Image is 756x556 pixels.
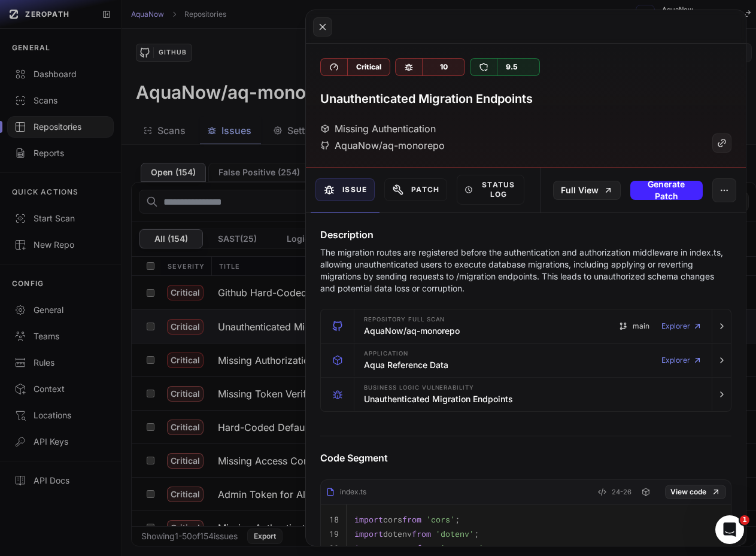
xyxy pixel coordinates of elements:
button: Generate Patch [630,181,703,200]
span: import [354,514,383,525]
span: Repository Full scan [364,317,445,323]
span: Application [364,351,408,357]
iframe: Intercom live chat [715,515,744,544]
code: 18 [329,514,339,525]
code: 20 [329,543,339,554]
span: 24-26 [612,485,631,499]
span: from [402,514,421,525]
span: 'cors' [426,514,455,525]
span: main [633,321,649,331]
span: Business Logic Vulnerability [364,385,474,391]
code: dotenv ; [354,528,479,539]
button: Issue [315,178,375,201]
a: Explorer [661,348,702,372]
a: Full View [553,181,621,200]
h4: Description [320,227,731,242]
p: The migration routes are registered before the authentication and authorization middleware in ind... [320,247,731,294]
a: View code [665,485,726,499]
code: cors ; [354,514,460,525]
button: Business Logic Vulnerability Unauthenticated Migration Endpoints [321,378,731,411]
button: Application Aqua Reference Data Explorer [321,344,731,377]
span: 1 [740,515,749,525]
h3: AquaNow/aq-monorepo [364,325,460,337]
code: 19 [329,528,339,539]
div: index.ts [326,487,366,497]
span: 'dotenv' [436,528,474,539]
h4: Code Segment [320,451,731,465]
span: import [354,528,383,539]
div: AquaNow/aq-monorepo [320,138,445,153]
span: from [412,528,431,539]
span: 'express' [441,543,484,554]
button: Status Log [457,175,524,205]
button: Repository Full scan AquaNow/aq-monorepo main Explorer [321,309,731,343]
span: from [417,543,436,554]
a: Explorer [661,314,702,338]
h3: Unauthenticated Migration Endpoints [364,393,513,405]
h3: Aqua Reference Data [364,359,448,371]
code: express ; [354,543,488,554]
button: Patch [384,178,447,201]
span: import [354,543,383,554]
